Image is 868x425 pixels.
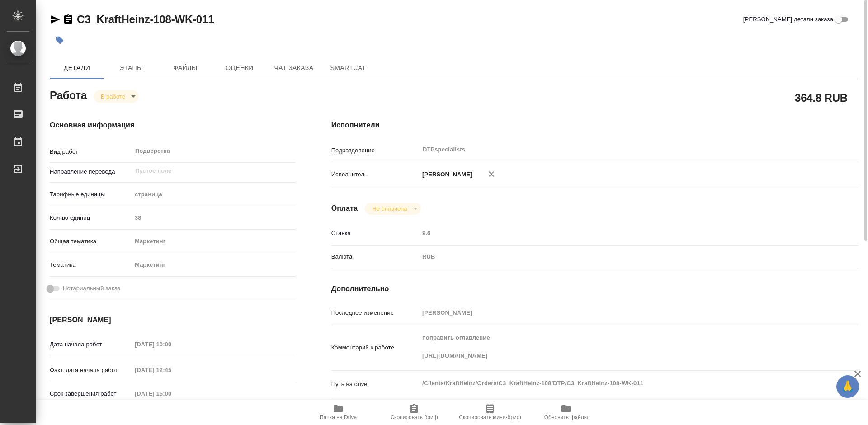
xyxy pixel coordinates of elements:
p: Вид работ [50,147,132,156]
span: 🙏 [840,377,855,396]
button: Папка на Drive [300,400,376,425]
div: страница [132,187,295,202]
span: Обновить файлы [544,414,588,420]
p: [PERSON_NAME] [419,170,472,179]
div: Маркетинг [132,234,295,249]
h4: Исполнители [331,120,858,131]
p: Направление перевода [50,167,132,176]
h4: Основная информация [50,120,295,131]
button: Обновить файлы [528,400,604,425]
input: Пустое поле [132,338,211,351]
span: Этапы [109,62,153,74]
p: Срок завершения работ [50,389,132,398]
textarea: поправить оглавление [URL][DOMAIN_NAME] [419,330,814,364]
button: Скопировать мини-бриф [452,400,528,425]
p: Факт. дата начала работ [50,366,132,375]
span: Файлы [164,62,207,74]
p: Тарифные единицы [50,190,132,199]
input: Пустое поле [132,387,211,400]
p: Комментарий к работе [331,343,419,352]
h4: [PERSON_NAME] [50,315,295,326]
button: Скопировать бриф [376,400,452,425]
div: В работе [94,90,139,103]
span: SmartCat [326,62,370,74]
p: Общая тематика [50,237,132,246]
input: Пустое поле [132,211,295,224]
p: Путь на drive [331,380,419,389]
span: Детали [55,62,99,74]
p: Последнее изменение [331,308,419,317]
p: Дата начала работ [50,340,132,349]
h4: Дополнительно [331,283,858,294]
span: [PERSON_NAME] детали заказа [743,15,833,24]
p: Тематика [50,260,132,269]
p: Валюта [331,252,419,261]
button: Скопировать ссылку для ЯМессенджера [50,14,61,25]
a: C3_KraftHeinz-108-WK-011 [77,13,214,25]
button: 🙏 [836,375,859,398]
textarea: /Clients/KraftHeinz/Orders/C3_KraftHeinz-108/DTP/C3_KraftHeinz-108-WK-011 [419,376,814,391]
button: Не оплачена [369,205,410,212]
input: Пустое поле [134,165,274,176]
div: RUB [419,249,814,264]
p: Подразделение [331,146,419,155]
span: Папка на Drive [320,414,357,420]
span: Скопировать мини-бриф [459,414,521,420]
span: Скопировать бриф [390,414,438,420]
h2: Работа [50,86,87,103]
span: Нотариальный заказ [63,284,120,293]
p: Ставка [331,229,419,238]
p: Исполнитель [331,170,419,179]
input: Пустое поле [132,364,211,377]
h4: Оплата [331,203,358,214]
button: В работе [98,93,128,100]
p: Кол-во единиц [50,213,132,222]
span: Чат заказа [272,62,316,74]
button: Добавить тэг [50,30,70,50]
input: Пустое поле [419,306,814,319]
span: Оценки [218,62,261,74]
input: Пустое поле [419,227,814,240]
div: В работе [365,203,420,215]
div: Маркетинг [132,257,295,273]
h2: 364.8 RUB [795,90,848,105]
button: Удалить исполнителя [481,164,501,184]
button: Скопировать ссылку [63,14,74,25]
